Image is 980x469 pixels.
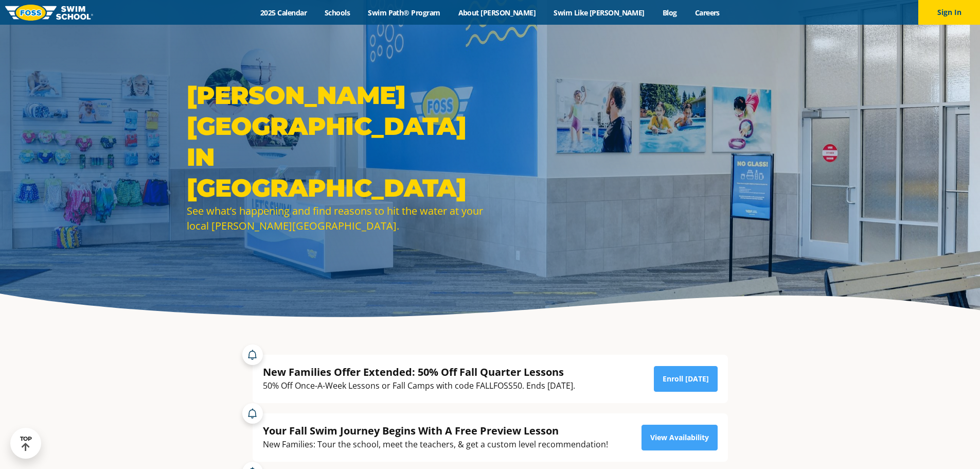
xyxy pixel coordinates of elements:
a: About [PERSON_NAME] [449,8,545,18]
a: Blog [653,8,686,18]
div: 50% Off Once-A-Week Lessons or Fall Camps with code FALLFOSS50. Ends [DATE]. [263,379,575,393]
a: View Availability [642,425,718,450]
div: Your Fall Swim Journey Begins With A Free Preview Lesson [263,424,608,438]
h1: [PERSON_NAME][GEOGRAPHIC_DATA] in [GEOGRAPHIC_DATA] [187,80,485,203]
a: Swim Path® Program [359,8,449,18]
div: New Families: Tour the school, meet the teachers, & get a custom level recommendation! [263,438,608,451]
div: New Families Offer Extended: 50% Off Fall Quarter Lessons [263,365,575,379]
a: Swim Like [PERSON_NAME] [545,8,654,18]
div: See what’s happening and find reasons to hit the water at your local [PERSON_NAME][GEOGRAPHIC_DATA]. [187,203,485,233]
div: TOP [20,436,32,451]
a: Careers [686,8,728,18]
a: 2025 Calendar [252,8,316,18]
img: FOSS Swim School Logo [5,5,93,21]
a: Schools [316,8,359,18]
a: Enroll [DATE] [654,366,718,392]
